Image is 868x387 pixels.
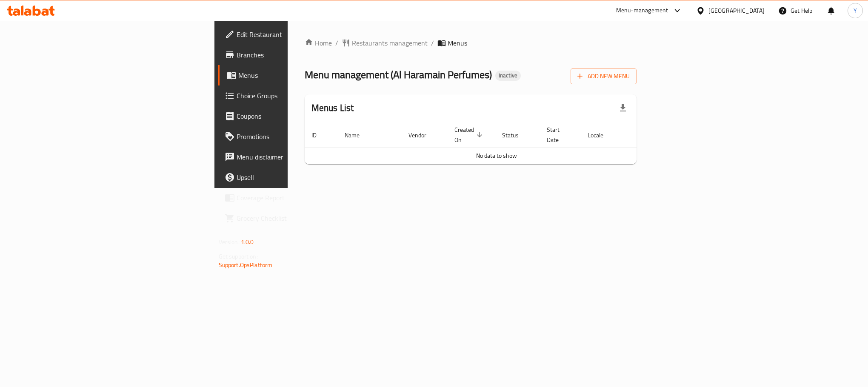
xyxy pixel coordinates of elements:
a: Coverage Report [218,188,360,208]
span: Created On [454,125,485,145]
span: Coverage Report [237,193,353,203]
a: Branches [218,45,360,65]
a: Restaurants management [342,38,428,48]
a: Coupons [218,106,360,126]
span: ID [311,130,328,140]
nav: breadcrumb [305,38,637,48]
li: / [431,38,434,48]
span: Upsell [237,172,353,182]
span: Menus [448,38,467,48]
span: Add New Menu [577,71,630,82]
a: Grocery Checklist [218,208,360,228]
span: Restaurants management [352,38,428,48]
span: Menu management ( Al Haramain Perfumes ) [305,65,492,84]
span: Y [854,6,857,15]
span: Name [345,130,371,140]
span: Version: [219,236,240,248]
span: No data to show [476,150,517,161]
span: Choice Groups [237,91,353,101]
span: Menus [238,70,353,80]
a: Promotions [218,126,360,147]
span: Coupons [237,111,353,121]
a: Edit Restaurant [218,24,360,45]
a: Upsell [218,167,360,188]
div: Inactive [495,71,521,81]
a: Menu disclaimer [218,147,360,167]
span: Grocery Checklist [237,213,353,223]
div: [GEOGRAPHIC_DATA] [708,6,765,15]
div: Menu-management [616,6,668,16]
h2: Menus List [311,102,354,114]
th: Actions [625,122,688,148]
span: Locale [588,130,614,140]
span: Menu disclaimer [237,152,353,162]
button: Add New Menu [571,68,637,84]
span: Edit Restaurant [237,29,353,40]
span: Promotions [237,131,353,142]
span: 1.0.0 [241,236,254,248]
a: Support.OpsPlatform [219,259,273,270]
a: Choice Groups [218,85,360,106]
table: enhanced table [305,122,688,164]
span: Inactive [495,72,521,79]
a: Menus [218,65,360,85]
span: Get support on: [219,251,258,262]
span: Vendor [408,130,437,140]
span: Branches [237,50,353,60]
div: Export file [613,98,633,118]
span: Status [502,130,530,140]
span: Start Date [547,125,571,145]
